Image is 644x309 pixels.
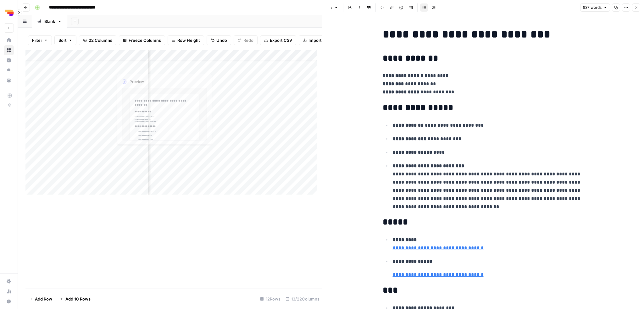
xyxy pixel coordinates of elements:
[177,37,200,43] span: Row Height
[258,294,283,304] div: 12 Rows
[168,35,204,45] button: Row Height
[4,286,14,296] a: Usage
[65,296,91,302] span: Add 10 Rows
[580,3,610,12] button: 937 words
[44,18,55,25] div: Blank
[207,35,231,45] button: Undo
[79,35,116,45] button: 22 Columns
[129,37,161,43] span: Freeze Columns
[4,55,14,65] a: Insights
[4,7,15,19] img: Depends Logo
[32,15,67,28] a: Blank
[234,35,258,45] button: Redo
[32,37,42,43] span: Filter
[270,37,292,43] span: Export CSV
[4,296,14,306] button: Help + Support
[54,35,76,45] button: Sort
[25,294,56,304] button: Add Row
[89,37,112,43] span: 22 Columns
[4,5,14,21] button: Workspace: Depends
[4,75,14,86] a: Your Data
[4,45,14,55] a: Browse
[35,296,52,302] span: Add Row
[299,35,335,45] button: Import CSV
[308,37,331,43] span: Import CSV
[58,37,67,43] span: Sort
[56,294,94,304] button: Add 10 Rows
[4,65,14,75] a: Opportunities
[260,35,296,45] button: Export CSV
[28,35,52,45] button: Filter
[583,5,602,10] span: 937 words
[216,37,227,43] span: Undo
[4,276,14,286] a: Settings
[119,35,165,45] button: Freeze Columns
[243,37,253,43] span: Redo
[283,294,322,304] div: 13/22 Columns
[4,35,14,45] a: Home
